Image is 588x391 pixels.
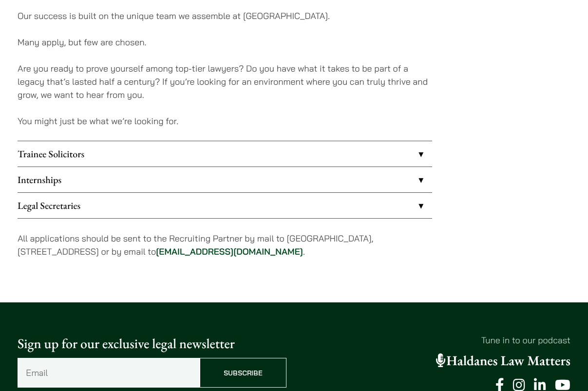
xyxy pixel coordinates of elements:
[18,193,432,218] a: Legal Secretaries
[18,62,432,101] p: Are you ready to prove yourself among top-tier lawyers? Do you have what it takes to be part of a...
[302,334,571,347] p: Tune in to our podcast
[200,358,286,388] input: Subscribe
[156,246,303,257] a: [EMAIL_ADDRESS][DOMAIN_NAME]
[436,352,570,370] a: Haldanes Law Matters
[18,36,432,49] p: Many apply, but few are chosen.
[18,167,432,192] a: Internships
[18,358,200,388] input: Email
[18,141,432,167] a: Trainee Solicitors
[18,114,432,128] p: You might just be what we’re looking for.
[18,9,432,22] p: Our success is built on the unique team we assemble at [GEOGRAPHIC_DATA].
[18,232,432,258] p: All applications should be sent to the Recruiting Partner by mail to [GEOGRAPHIC_DATA], [STREET_A...
[18,334,286,354] p: Sign up for our exclusive legal newsletter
